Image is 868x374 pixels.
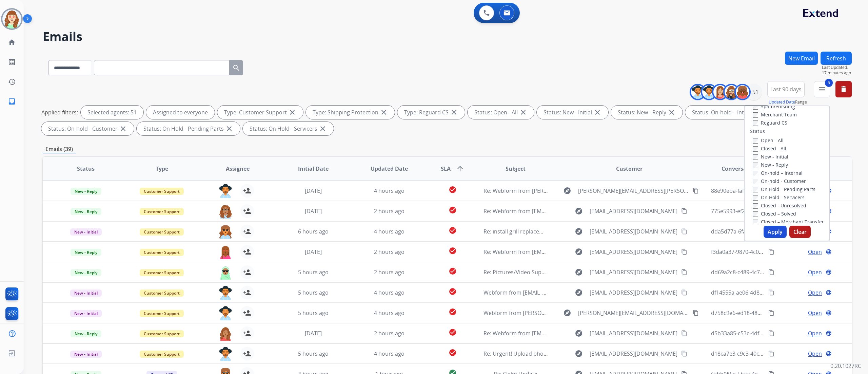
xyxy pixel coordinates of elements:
[753,220,758,225] input: Closed – Merchant Transfer
[575,227,583,236] mat-icon: explore
[753,120,758,126] input: Reguard CS
[768,249,774,255] mat-icon: content_copy
[449,328,457,336] mat-icon: check_circle
[70,289,102,297] span: New - Initial
[575,268,583,276] mat-icon: explore
[468,106,534,119] div: Status: Open - All
[449,287,457,296] mat-icon: check_circle
[374,330,405,337] span: 2 hours ago
[840,85,848,93] mat-icon: delete
[219,286,232,300] img: agent-avatar
[374,248,405,256] span: 2 hours ago
[449,267,457,275] mat-icon: check_circle
[71,330,101,337] span: New - Reply
[616,165,643,173] span: Customer
[808,248,822,256] span: Open
[484,228,589,235] span: Re: install grill replacement fro BBQ GUYS
[243,329,251,337] mat-icon: person_add
[305,207,322,215] span: [DATE]
[484,289,637,296] span: Webform from [EMAIL_ADDRESS][DOMAIN_NAME] on [DATE]
[768,351,774,357] mat-icon: content_copy
[243,227,251,236] mat-icon: person_add
[711,330,809,337] span: d5b33a85-c53c-4dfe-8f23-af71fad1137f
[722,165,765,173] span: Conversation ID
[711,228,817,235] span: dda5d77a-6fa4-4848-b94a-ba95d8b42baa
[590,207,677,215] span: [EMAIL_ADDRESS][DOMAIN_NAME]
[43,30,852,43] h2: Emails
[484,350,611,357] span: Re: Urgent! Upload photos to continue your claim
[243,309,251,317] mat-icon: person_add
[753,154,758,160] input: New - Initial
[298,165,329,173] span: Initial Date
[826,289,832,296] mat-icon: language
[768,289,774,296] mat-icon: content_copy
[685,106,773,119] div: Status: On-hold – Internal
[298,228,329,235] span: 6 hours ago
[140,330,184,337] span: Customer Support
[456,165,464,173] mat-icon: arrow_upward
[753,219,824,225] label: Closed – Merchant Transfer
[808,329,822,337] span: Open
[449,226,457,235] mat-icon: check_circle
[753,195,758,201] input: On Hold - Servicers
[140,351,184,358] span: Customer Support
[681,208,687,214] mat-icon: content_copy
[305,248,322,256] span: [DATE]
[374,207,405,215] span: 2 hours ago
[822,65,852,70] span: Last Updated:
[753,187,758,192] input: On Hold - Pending Parts
[711,309,814,317] span: d758c9e6-ed18-480e-86c2-a4462d2695f9
[319,125,327,133] mat-icon: close
[298,309,329,317] span: 5 hours ago
[681,269,687,275] mat-icon: content_copy
[753,186,815,192] label: On Hold - Pending Parts
[578,187,689,195] span: [PERSON_NAME][EMAIL_ADDRESS][PERSON_NAME][DOMAIN_NAME]
[70,228,102,236] span: New - Initial
[764,226,787,238] button: Apply
[137,122,240,135] div: Status: On Hold - Pending Parts
[768,330,774,336] mat-icon: content_copy
[814,81,830,97] button: 5
[711,207,812,215] span: 775e5993-ef2a-42e6-9dac-6c5fac95d211
[821,52,852,65] button: Refresh
[243,350,251,358] mat-icon: person_add
[693,188,699,194] mat-icon: content_copy
[449,349,457,357] mat-icon: check_circle
[140,228,184,236] span: Customer Support
[71,188,101,195] span: New - Reply
[753,104,758,110] input: Spam/Phishing
[219,347,232,361] img: agent-avatar
[484,309,679,317] span: Webform from [PERSON_NAME][EMAIL_ADDRESS][DOMAIN_NAME] on [DATE]
[226,165,250,173] span: Assignee
[578,309,689,317] span: [PERSON_NAME][EMAIL_ADDRESS][DOMAIN_NAME]
[753,145,786,152] label: Closed - All
[590,227,677,236] span: [EMAIL_ADDRESS][DOMAIN_NAME]
[711,350,815,357] span: d18ca7e3-c9c3-40cc-b765-a6870d3c5d9d
[484,268,576,276] span: Re: Pictures/Video Support for claim
[753,163,758,168] input: New - Reply
[243,207,251,215] mat-icon: person_add
[243,288,251,297] mat-icon: person_add
[711,248,813,256] span: f3da0a37-9870-4c08-9d9f-84c8edd69ee5
[219,225,232,239] img: agent-avatar
[140,249,184,256] span: Customer Support
[380,108,388,116] mat-icon: close
[41,108,78,116] p: Applied filters:
[8,58,16,66] mat-icon: list_alt
[681,330,687,336] mat-icon: content_copy
[830,362,861,370] p: 0.20.1027RC
[8,78,16,86] mat-icon: history
[575,329,583,337] mat-icon: explore
[8,97,16,106] mat-icon: inbox
[753,103,795,110] label: Spam/Phishing
[789,226,811,238] button: Clear
[746,84,762,100] div: +51
[70,351,102,358] span: New - Initial
[441,165,451,173] span: SLA
[753,162,788,168] label: New - Reply
[306,106,395,119] div: Type: Shipping Protection
[593,108,601,116] mat-icon: close
[753,153,788,160] label: New - Initial
[826,351,832,357] mat-icon: language
[753,194,805,201] label: On Hold - Servicers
